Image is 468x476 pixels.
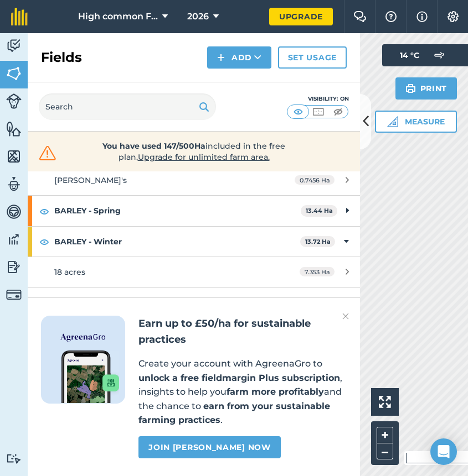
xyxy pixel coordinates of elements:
strong: You have used 147/500Ha [102,141,205,151]
span: Upgrade for unlimited farm area. [138,152,270,162]
button: Add [207,46,271,69]
span: 0.7456 Ha [295,175,335,185]
img: svg+xml;base64,PD94bWwgdmVyc2lvbj0iMS4wIiBlbmNvZGluZz0idXRmLTgiPz4KPCEtLSBHZW5lcmF0b3I6IEFkb2JlIE... [6,176,22,192]
span: 18 acres [54,267,85,277]
img: svg+xml;base64,PD94bWwgdmVyc2lvbj0iMS4wIiBlbmNvZGluZz0idXRmLTgiPz4KPCEtLSBHZW5lcmF0b3I6IEFkb2JlIE... [428,44,450,66]
a: 18 acres7.353 Ha [28,257,360,287]
span: 7.353 Ha [300,267,335,276]
span: 14 ° C [400,44,419,66]
img: svg+xml;base64,PD94bWwgdmVyc2lvbj0iMS4wIiBlbmNvZGluZz0idXRmLTgiPz4KPCEtLSBHZW5lcmF0b3I6IEFkb2JlIE... [6,287,22,302]
h2: Earn up to £50/ha for sustainable practices [138,316,347,348]
img: svg+xml;base64,PHN2ZyB4bWxucz0iaHR0cDovL3d3dy53My5vcmcvMjAwMC9zdmciIHdpZHRoPSIxOCIgaGVpZ2h0PSIyNC... [39,235,49,248]
img: svg+xml;base64,PHN2ZyB4bWxucz0iaHR0cDovL3d3dy53My5vcmcvMjAwMC9zdmciIHdpZHRoPSI1NiIgaGVpZ2h0PSI2MC... [6,121,22,137]
img: A cog icon [446,11,460,22]
button: – [377,443,393,459]
img: svg+xml;base64,PD94bWwgdmVyc2lvbj0iMS4wIiBlbmNvZGluZz0idXRmLTgiPz4KPCEtLSBHZW5lcmF0b3I6IEFkb2JlIE... [6,231,22,248]
img: svg+xml;base64,PHN2ZyB4bWxucz0iaHR0cDovL3d3dy53My5vcmcvMjAwMC9zdmciIHdpZHRoPSIxNCIgaGVpZ2h0PSIyNC... [217,51,225,64]
img: Ruler icon [387,116,398,127]
img: svg+xml;base64,PHN2ZyB4bWxucz0iaHR0cDovL3d3dy53My5vcmcvMjAwMC9zdmciIHdpZHRoPSI1NiIgaGVpZ2h0PSI2MC... [6,65,22,82]
img: Four arrows, one pointing top left, one top right, one bottom right and the last bottom left [379,396,391,408]
img: svg+xml;base64,PHN2ZyB4bWxucz0iaHR0cDovL3d3dy53My5vcmcvMjAwMC9zdmciIHdpZHRoPSIxOSIgaGVpZ2h0PSIyNC... [199,100,209,113]
img: fieldmargin Logo [11,8,28,25]
span: 2026 [187,10,209,23]
button: Print [395,77,457,100]
a: Join [PERSON_NAME] now [138,436,280,458]
a: [PERSON_NAME]'s0.7456 Ha [28,165,360,195]
div: BARLEY - Winter13.72 Ha [28,227,360,257]
p: Create your account with AgreenaGro to , insights to help you and the chance to . [138,357,347,427]
img: svg+xml;base64,PD94bWwgdmVyc2lvbj0iMS4wIiBlbmNvZGluZz0idXRmLTgiPz4KPCEtLSBHZW5lcmF0b3I6IEFkb2JlIE... [6,453,22,464]
strong: earn from your sustainable farming practices [138,401,330,426]
img: svg+xml;base64,PHN2ZyB4bWxucz0iaHR0cDovL3d3dy53My5vcmcvMjAwMC9zdmciIHdpZHRoPSIxOSIgaGVpZ2h0PSIyNC... [405,82,416,95]
strong: BARLEY - Winter [54,227,300,257]
img: svg+xml;base64,PHN2ZyB4bWxucz0iaHR0cDovL3d3dy53My5vcmcvMjAwMC9zdmciIHdpZHRoPSIzMiIgaGVpZ2h0PSIzMC... [37,145,59,161]
a: Set usage [278,46,347,69]
h2: Fields [41,49,82,66]
button: 14 °C [389,44,457,66]
img: svg+xml;base64,PD94bWwgdmVyc2lvbj0iMS4wIiBlbmNvZGluZz0idXRmLTgiPz4KPCEtLSBHZW5lcmF0b3I6IEFkb2JlIE... [6,38,22,54]
a: You have used 147/500Haincluded in the free plan.Upgrade for unlimited farm area. [37,140,351,163]
button: Measure [375,111,457,133]
img: svg+xml;base64,PHN2ZyB4bWxucz0iaHR0cDovL3d3dy53My5vcmcvMjAwMC9zdmciIHdpZHRoPSI1MCIgaGVpZ2h0PSI0MC... [331,106,345,117]
img: Two speech bubbles overlapping with the left bubble in the forefront [353,11,367,22]
div: Visibility: On [287,95,349,103]
img: Screenshot of the Gro app [61,351,119,403]
div: Open Intercom Messenger [430,438,457,465]
img: svg+xml;base64,PD94bWwgdmVyc2lvbj0iMS4wIiBlbmNvZGluZz0idXRmLTgiPz4KPCEtLSBHZW5lcmF0b3I6IEFkb2JlIE... [6,259,22,275]
strong: BARLEY - Spring [54,196,301,226]
span: [PERSON_NAME]'s [54,175,127,185]
img: svg+xml;base64,PHN2ZyB4bWxucz0iaHR0cDovL3d3dy53My5vcmcvMjAwMC9zdmciIHdpZHRoPSI1MCIgaGVpZ2h0PSI0MC... [311,106,325,117]
span: included in the free plan . [76,140,312,163]
img: svg+xml;base64,PD94bWwgdmVyc2lvbj0iMS4wIiBlbmNvZGluZz0idXRmLTgiPz4KPCEtLSBHZW5lcmF0b3I6IEFkb2JlIE... [6,203,22,220]
button: + [377,427,393,443]
a: Upgrade [269,8,333,25]
img: A question mark icon [384,11,398,22]
img: svg+xml;base64,PHN2ZyB4bWxucz0iaHR0cDovL3d3dy53My5vcmcvMjAwMC9zdmciIHdpZHRoPSI1NiIgaGVpZ2h0PSI2MC... [6,148,22,165]
a: 7 & 9 acres6.363 Ha [28,288,360,318]
img: svg+xml;base64,PHN2ZyB4bWxucz0iaHR0cDovL3d3dy53My5vcmcvMjAwMC9zdmciIHdpZHRoPSIxNyIgaGVpZ2h0PSIxNy... [416,10,428,23]
img: svg+xml;base64,PHN2ZyB4bWxucz0iaHR0cDovL3d3dy53My5vcmcvMjAwMC9zdmciIHdpZHRoPSI1MCIgaGVpZ2h0PSI0MC... [291,106,305,117]
img: svg+xml;base64,PD94bWwgdmVyc2lvbj0iMS4wIiBlbmNvZGluZz0idXRmLTgiPz4KPCEtLSBHZW5lcmF0b3I6IEFkb2JlIE... [6,93,22,109]
img: svg+xml;base64,PHN2ZyB4bWxucz0iaHR0cDovL3d3dy53My5vcmcvMjAwMC9zdmciIHdpZHRoPSIyMiIgaGVpZ2h0PSIzMC... [342,310,349,323]
strong: 13.72 Ha [305,238,331,245]
span: High common Farm [78,10,158,23]
strong: unlock a free fieldmargin Plus subscription [138,373,340,383]
input: Search [39,93,216,120]
img: svg+xml;base64,PHN2ZyB4bWxucz0iaHR0cDovL3d3dy53My5vcmcvMjAwMC9zdmciIHdpZHRoPSIxOCIgaGVpZ2h0PSIyNC... [39,205,49,218]
strong: farm more profitably [227,386,324,397]
div: BARLEY - Spring13.44 Ha [28,196,360,226]
strong: 13.44 Ha [306,207,333,215]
